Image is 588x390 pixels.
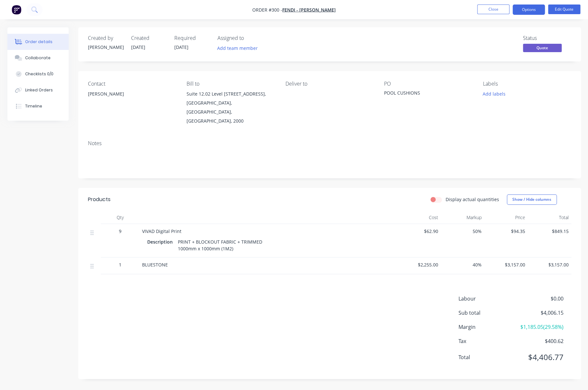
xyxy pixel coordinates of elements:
div: Notes [88,140,571,146]
span: [DATE] [131,44,145,50]
span: $3,157.00 [487,261,525,268]
div: Contact [88,81,176,87]
div: Total [528,211,571,224]
span: $3,157.00 [530,261,569,268]
button: Close [477,5,509,14]
span: BLUESTONE [142,262,168,268]
div: POOL CUSHIONS [384,89,465,98]
span: 40% [443,261,482,268]
div: Required [174,35,210,41]
a: Fendi - [PERSON_NAME] [282,7,336,13]
span: $2,255.00 [400,261,438,268]
div: Suite 12.02 Level [STREET_ADDRESS], [187,89,275,98]
div: [GEOGRAPHIC_DATA], [GEOGRAPHIC_DATA], [GEOGRAPHIC_DATA], 2000 [187,98,275,125]
div: Created by [88,35,123,41]
button: Show / Hide columns [507,194,557,205]
span: $400.62 [516,337,563,345]
span: Labour [458,295,516,302]
span: Sub total [458,309,516,317]
button: Add labels [479,89,509,98]
span: $849.15 [530,228,569,235]
span: $4,006.15 [516,309,563,317]
div: [PERSON_NAME] [88,44,123,51]
span: Margin [458,323,516,331]
img: Factory [12,5,21,14]
span: 50% [443,228,482,235]
span: [DATE] [174,44,188,50]
div: Labels [483,81,571,87]
button: Collaborate [7,50,69,66]
div: Timeline [25,103,42,109]
button: Timeline [7,98,69,114]
button: Add team member [214,44,261,52]
span: $0.00 [516,295,563,302]
div: Products [88,196,111,203]
div: Suite 12.02 Level [STREET_ADDRESS],[GEOGRAPHIC_DATA], [GEOGRAPHIC_DATA], [GEOGRAPHIC_DATA], 2000 [187,89,275,125]
div: PO [384,81,472,87]
span: $62.90 [400,228,438,235]
span: Tax [458,337,516,345]
div: [PERSON_NAME] [88,89,176,110]
div: Markup [441,211,484,224]
div: Linked Orders [25,87,53,93]
div: Description [147,237,175,246]
div: Collaborate [25,55,51,61]
div: PRINT + BLOCKOUT FABRIC + TRIMMED 1000mm x 1000mm (1M2) [175,237,265,253]
span: VIVAD Digital Print [142,228,181,234]
div: Price [484,211,528,224]
button: Order details [7,34,69,50]
div: Order details [25,39,53,45]
button: Checklists 0/0 [7,66,69,82]
span: 1 [119,261,121,268]
span: Order #300 - [252,7,282,13]
button: Add team member [217,44,261,52]
span: Quote [523,44,562,52]
button: Linked Orders [7,82,69,98]
div: Created [131,35,167,41]
div: Bill to [187,81,275,87]
button: Edit Quote [548,5,580,14]
div: Cost [397,211,441,224]
span: 9 [119,228,121,235]
div: Checklists 0/0 [25,71,53,77]
span: $4,406.77 [516,351,563,363]
div: Assigned to [217,35,282,41]
span: $94.35 [487,228,525,235]
span: $1,185.05 ( 29.58 %) [516,323,563,331]
button: Options [513,5,545,15]
div: Deliver to [285,81,373,87]
div: Status [523,35,571,41]
label: Display actual quantities [446,196,499,203]
div: [PERSON_NAME] [88,89,176,98]
span: Total [458,353,516,361]
div: Qty [101,211,140,224]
